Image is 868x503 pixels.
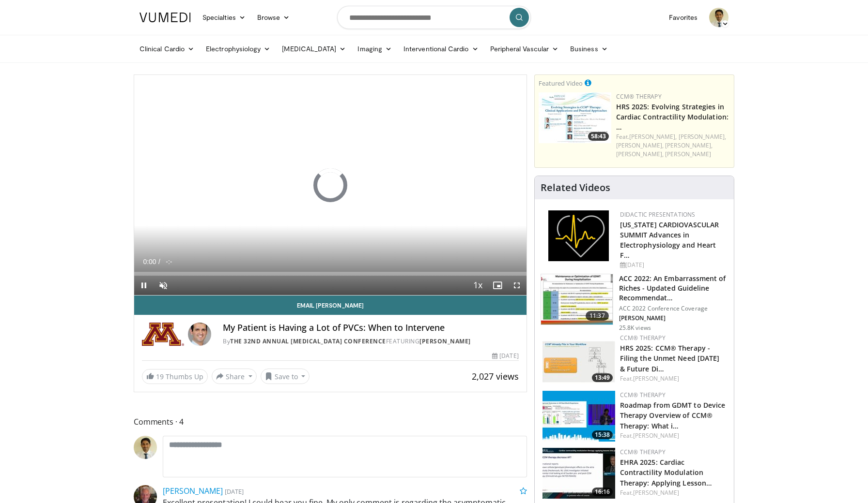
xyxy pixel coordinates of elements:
[542,448,615,499] a: 16:16
[616,141,664,149] a: [PERSON_NAME],
[212,369,257,384] button: Share
[223,337,518,346] div: By FEATURING
[276,39,352,59] a: [MEDICAL_DATA]
[619,274,728,303] h3: ACC 2022: An Embarrassment of Riches - Updated Guideline Recommendat…
[588,132,609,141] span: 58:43
[197,8,251,27] a: Specialties
[541,274,613,325] img: f3e86255-4ff1-4703-a69f-4180152321cc.150x105_q85_crop-smart_upscale.jpg
[620,374,726,383] div: Feat.
[472,370,519,382] span: 2,027 views
[592,430,613,439] span: 15:38
[620,220,719,260] a: [US_STATE] CARDIOVASCULAR SUMMIT Advances in Electrophysiology and Heart F…
[223,323,518,333] h4: My Patient is Having a Lot of PVCs: When to Intervene
[542,334,615,385] a: 13:49
[166,258,172,266] span: -:-
[539,92,611,143] a: 58:43
[134,415,527,428] span: Comments 4
[163,486,223,496] a: [PERSON_NAME]
[134,272,527,276] div: Progress Bar
[134,75,527,296] video-js: Video Player
[337,6,531,29] input: Search topics, interventions
[548,210,609,261] img: 1860aa7a-ba06-47e3-81a4-3dc728c2b4cf.png.150x105_q85_autocrop_double_scale_upscale_version-0.2.png
[143,258,156,266] span: 0:00
[679,133,726,141] a: [PERSON_NAME],
[620,391,666,399] a: CCM® Therapy
[251,8,296,27] a: Browse
[665,141,713,149] a: [PERSON_NAME],
[586,311,609,321] span: 11:37
[633,374,679,383] a: [PERSON_NAME]
[541,274,728,332] a: 11:37 ACC 2022: An Embarrassment of Riches - Updated Guideline Recommendat… ACC 2022 Conference C...
[620,431,726,440] div: Feat.
[663,8,703,27] a: Favorites
[261,369,310,384] button: Save to
[592,488,613,496] span: 16:16
[620,488,726,497] div: Feat.
[564,39,614,59] a: Business
[616,150,664,158] a: [PERSON_NAME],
[156,372,164,381] span: 19
[616,102,728,132] a: HRS 2025: Evolving Strategies in Cardiac Contractility Modulation: …
[419,337,471,345] a: [PERSON_NAME]
[629,133,677,141] a: [PERSON_NAME],
[488,276,507,295] button: Enable picture-in-picture mode
[541,182,610,193] h4: Related Videos
[620,210,726,219] div: Didactic Presentations
[134,436,157,459] img: Avatar
[142,369,208,384] a: 19 Thumbs Up
[620,334,666,342] a: CCM® Therapy
[620,400,726,430] a: Roadmap from GDMT to Device Therapy Overview of CCM® Therapy: What i…
[620,343,720,373] a: HRS 2025: CCM® Therapy - Filing the Unmet Need [DATE] & Future Di…
[633,488,679,497] a: [PERSON_NAME]
[616,92,662,101] a: CCM® Therapy
[352,39,398,59] a: Imaging
[468,276,488,295] button: Playback Rate
[158,258,160,266] span: /
[398,39,484,59] a: Interventional Cardio
[620,261,726,269] div: [DATE]
[620,458,713,487] a: EHRA 2025: Cardiac Contractility Modulation Therapy: Applying Lesson…
[539,79,583,88] small: Featured Video
[616,133,730,159] div: Feat.
[142,323,184,346] img: The 32nd Annual Cardiac Arrhythmias Conference
[484,39,564,59] a: Peripheral Vascular
[134,296,527,315] a: Email [PERSON_NAME]
[507,276,527,295] button: Fullscreen
[200,39,276,59] a: Electrophysiology
[154,276,173,295] button: Unmute
[619,324,651,332] p: 25.8K views
[542,391,615,442] a: 15:38
[633,431,679,440] a: [PERSON_NAME]
[665,150,711,158] a: [PERSON_NAME]
[542,391,615,442] img: 772143fa-6960-402b-a3b7-4d37f4d902ad.150x105_q85_crop-smart_upscale.jpg
[188,323,211,346] img: Avatar
[619,314,728,322] p: [PERSON_NAME]
[542,448,615,499] img: 3bc8f940-c7dc-4a8f-a7ed-54f3cac6dc3f.150x105_q85_crop-smart_upscale.jpg
[139,13,191,22] img: VuMedi Logo
[539,92,611,143] img: 3f694bbe-f46e-4e2a-ab7b-fff0935bbb6c.150x105_q85_crop-smart_upscale.jpg
[709,8,728,27] img: Avatar
[134,276,154,295] button: Pause
[542,334,615,385] img: c645f7c1-0c62-4d67-9ac4-a585eb9b38d2.150x105_q85_crop-smart_upscale.jpg
[592,373,613,382] span: 13:49
[230,337,386,345] a: The 32nd Annual [MEDICAL_DATA] Conference
[619,305,728,312] p: ACC 2022 Conference Coverage
[620,448,666,456] a: CCM® Therapy
[134,39,200,59] a: Clinical Cardio
[225,487,244,496] small: [DATE]
[492,352,518,360] div: [DATE]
